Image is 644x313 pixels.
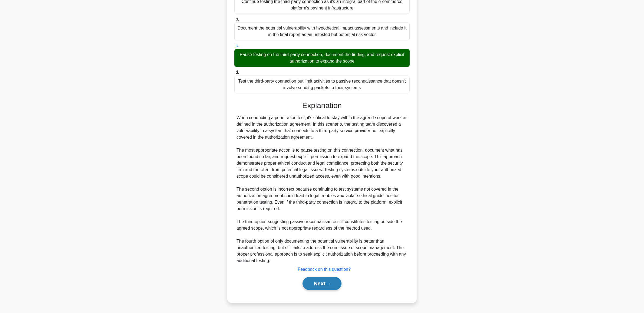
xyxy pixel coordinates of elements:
[235,43,239,48] span: c.
[303,277,341,290] button: Next
[235,70,239,74] span: d.
[235,17,239,21] span: b.
[298,267,351,272] a: Feedback on this question?
[234,76,410,93] div: Test the third-party connection but limit activities to passive reconnaissance that doesn't invol...
[238,101,406,110] h3: Explanation
[234,49,410,67] div: Pause testing on the third-party connection, document the finding, and request explicit authoriza...
[236,115,408,264] div: When conducting a penetration test, it's critical to stay within the agreed scope of work as defi...
[234,22,410,40] div: Document the potential vulnerability with hypothetical impact assessments and include it in the f...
